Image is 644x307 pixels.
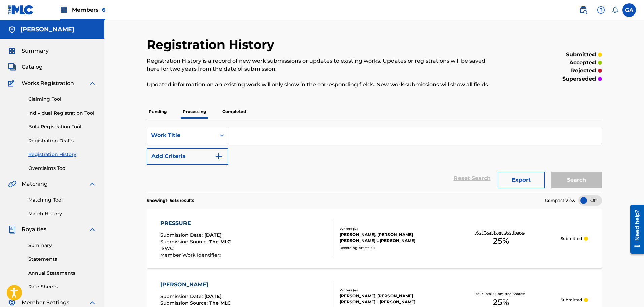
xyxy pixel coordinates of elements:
iframe: Chat Widget [610,275,644,307]
span: Members [72,6,105,14]
p: Registration History is a record of new work submissions or updates to existing works. Updates or... [147,57,497,73]
div: [PERSON_NAME], [PERSON_NAME] [PERSON_NAME] L [PERSON_NAME] [340,232,441,244]
span: Member Work Identifier : [160,252,222,258]
div: PRESSURE [160,219,231,227]
h2: Registration History [147,37,278,52]
p: Pending [147,104,169,119]
span: 6 [102,7,105,13]
span: Summary [22,47,49,55]
p: Submitted [561,236,582,242]
p: Showing 1 - 5 of 5 results [147,197,194,204]
a: Public Search [577,3,590,17]
span: Catalog [22,63,43,71]
a: Bulk Registration Tool [28,123,96,130]
iframe: Resource Center [625,202,644,256]
a: Annual Statements [28,270,96,277]
div: [PERSON_NAME], [PERSON_NAME] [PERSON_NAME] L [PERSON_NAME] [340,293,441,305]
a: Claiming Tool [28,96,96,103]
span: The MLC [209,300,231,306]
a: Registration Drafts [28,137,96,144]
button: Export [498,172,545,188]
span: Matching [22,180,48,188]
a: Matching Tool [28,196,96,204]
span: Member Settings [22,299,69,307]
span: [DATE] [204,293,222,299]
img: MLC Logo [8,5,34,15]
img: expand [88,299,96,307]
span: Submission Source : [160,239,209,245]
div: [PERSON_NAME] [160,281,231,289]
img: help [597,6,605,14]
img: Top Rightsholders [60,6,68,14]
p: Submitted [561,297,582,303]
img: expand [88,225,96,234]
a: Registration History [28,151,96,158]
div: Work Title [151,131,212,140]
p: Your Total Submitted Shares: [476,230,527,235]
a: Rate Sheets [28,283,96,290]
a: Statements [28,256,96,263]
span: Works Registration [22,79,74,87]
div: Writers ( 4 ) [340,288,441,293]
span: ISWC : [160,245,176,251]
div: Notifications [612,7,618,13]
p: superseded [562,75,596,83]
h5: Martin Gonzalez [20,26,74,33]
img: Royalties [8,225,16,234]
span: Submission Date : [160,232,204,238]
img: expand [88,180,96,188]
img: 9d2ae6d4665cec9f34b9.svg [215,152,223,160]
img: Matching [8,180,16,188]
p: Processing [181,104,208,119]
div: Recording Artists ( 0 ) [340,245,441,250]
a: SummarySummary [8,47,49,55]
form: Search Form [147,127,602,192]
p: Your Total Submitted Shares: [476,291,527,296]
span: The MLC [209,239,231,245]
img: Accounts [8,26,16,34]
a: Summary [28,242,96,249]
span: Compact View [545,197,575,204]
img: Member Settings [8,299,16,307]
span: Submission Source : [160,300,209,306]
a: PRESSURESubmission Date:[DATE]Submission Source:The MLCISWC:Member Work Identifier:Writers (4)[PE... [147,209,602,268]
p: submitted [566,51,596,59]
a: CatalogCatalog [8,63,43,71]
span: Submission Date : [160,293,204,299]
p: Completed [220,104,248,119]
a: Individual Registration Tool [28,110,96,117]
img: search [579,6,587,14]
span: Royalties [22,225,46,234]
a: Match History [28,210,96,217]
img: Works Registration [8,79,17,87]
button: Add Criteria [147,148,228,165]
a: Overclaims Tool [28,165,96,172]
p: rejected [571,67,596,75]
span: 25 % [493,235,509,247]
p: Updated information on an existing work will only show in the corresponding fields. New work subm... [147,81,497,89]
img: Summary [8,47,16,55]
img: expand [88,79,96,87]
p: accepted [569,59,596,67]
div: User Menu [622,3,636,17]
span: [DATE] [204,232,222,238]
div: Help [594,3,608,17]
div: Writers ( 4 ) [340,226,441,232]
img: Catalog [8,63,16,71]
